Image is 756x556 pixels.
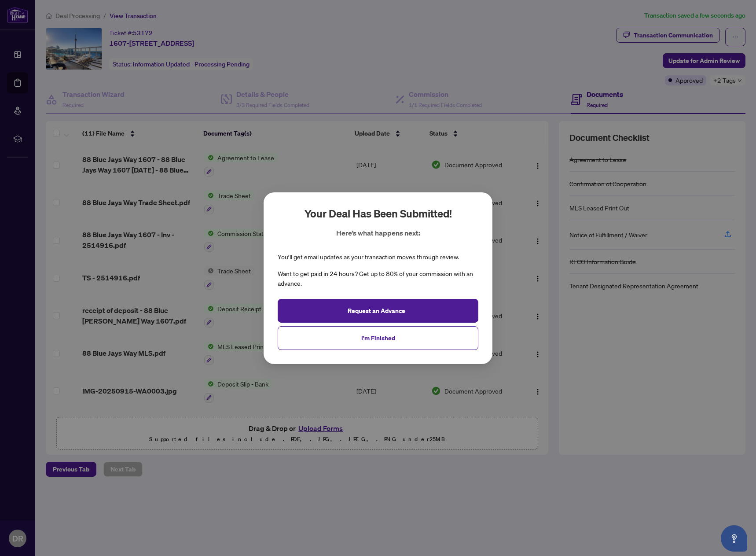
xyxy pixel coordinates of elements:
[278,298,478,322] button: Request an Advance
[278,252,459,262] div: You’ll get email updates as your transaction moves through review.
[348,303,405,317] span: Request an Advance
[361,331,395,345] span: I'm Finished
[336,228,420,238] p: Here’s what happens next:
[305,206,452,221] h2: Your deal has been submitted!
[278,326,478,350] button: I'm Finished
[721,525,747,552] button: Open asap
[278,269,478,288] div: Want to get paid in 24 hours? Get up to 80% of your commission with an advance.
